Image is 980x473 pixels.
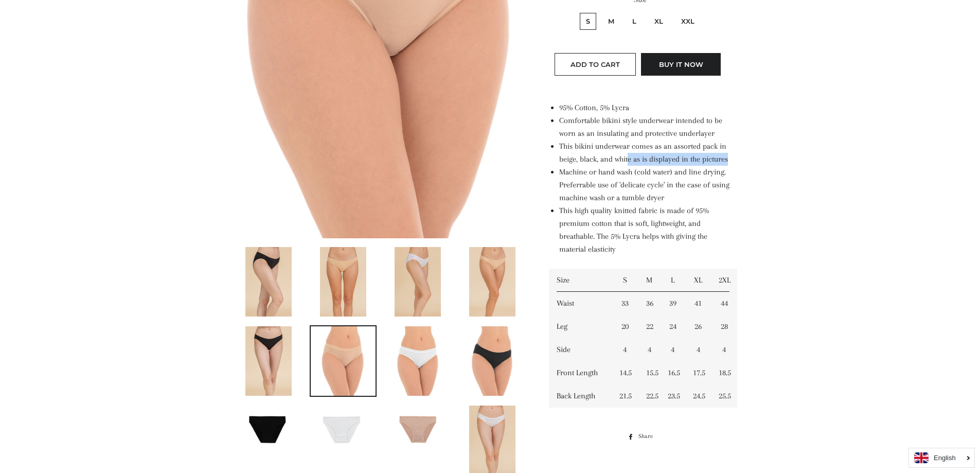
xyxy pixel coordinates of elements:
[638,431,658,442] span: Share
[612,292,638,315] td: 33
[549,269,611,292] td: Size
[685,384,711,408] td: 24.5
[245,247,292,317] img: Load image into Gallery viewer, Women&#39;s Bikini Style Underwear
[638,338,661,361] td: 4
[320,326,366,396] img: Load image into Gallery viewer, Women&#39;s Bikini Style Underwear
[660,292,685,315] td: 39
[685,361,711,384] td: 17.5
[245,326,292,396] img: Load image into Gallery viewer, Women&#39;s Bikini Style Underwear
[638,292,661,315] td: 36
[549,315,611,338] td: Leg
[660,338,685,361] td: 4
[395,326,441,396] img: Load image into Gallery viewer, Women&#39;s Bikini Style Underwear
[648,13,669,30] label: XL
[660,315,685,338] td: 24
[602,13,620,30] label: M
[559,142,728,164] span: This bikini underwear comes as an assorted pack in beige, black, and white as is displayed in the...
[580,13,596,30] label: S
[685,269,711,292] td: XL
[559,103,629,112] span: 95% Cotton, 5% Lycra
[711,361,737,384] td: 18.5
[612,384,638,408] td: 21.5
[559,206,709,254] span: This high quality knitted fabric is made of 95% premium cotton that is soft, lightweight, and bre...
[549,338,611,361] td: Side
[685,315,711,338] td: 26
[711,338,737,361] td: 4
[711,292,737,315] td: 44
[711,384,737,408] td: 25.5
[641,53,721,76] button: Buy it now
[612,361,638,384] td: 14.5
[395,247,441,317] img: Load image into Gallery viewer, Women&#39;s Bikini Style Underwear
[660,384,685,408] td: 23.5
[612,338,638,361] td: 4
[549,292,611,315] td: Waist
[549,384,611,408] td: Back Length
[638,269,661,292] td: M
[237,406,301,449] img: Load image into Gallery viewer, Women&#39;s Bikini Style Underwear
[934,454,956,461] i: English
[320,247,366,317] img: Load image into Gallery viewer, Women&#39;s Bikini Style Underwear
[385,406,450,449] img: Load image into Gallery viewer, Women&#39;s Bikini Style Underwear
[660,269,685,292] td: L
[469,247,515,317] img: Load image into Gallery viewer, Women&#39;s Bikini Style Underwear
[685,338,711,361] td: 4
[612,269,638,292] td: S
[612,315,638,338] td: 20
[571,60,620,68] span: Add to Cart
[559,114,732,140] li: Comfortable bikini style underwear intended to be worn as an insulating and protective underlayer
[469,326,515,396] img: Load image into Gallery viewer, Women&#39;s Bikini Style Underwear
[675,13,701,30] label: XXL
[626,13,643,30] label: L
[914,452,969,463] a: English
[638,361,661,384] td: 15.5
[311,406,376,449] img: Load image into Gallery viewer, Women&#39;s Bikini Style Underwear
[555,53,636,76] button: Add to Cart
[660,361,685,384] td: 16.5
[638,384,661,408] td: 22.5
[559,167,729,202] span: Machine or hand wash (cold water) and line drying. Preferrable use of 'delicate cycle' in the cas...
[685,292,711,315] td: 41
[711,315,737,338] td: 28
[549,361,611,384] td: Front Length
[711,269,737,292] td: 2XL
[638,315,661,338] td: 22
